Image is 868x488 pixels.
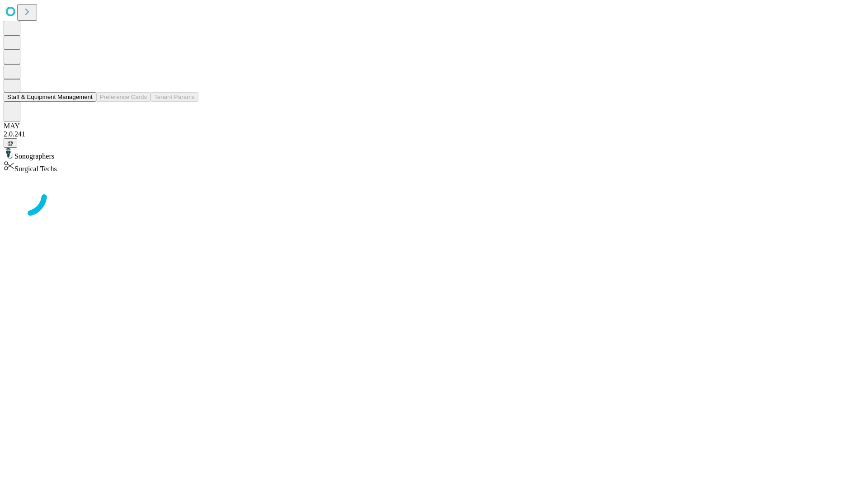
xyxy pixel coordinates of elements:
[4,130,864,138] div: 2.0.241
[4,138,17,148] button: @
[4,148,864,160] div: Sonographers
[4,122,864,130] div: MAY
[151,92,198,102] button: Tenant Params
[4,92,96,102] button: Staff & Equipment Management
[4,160,864,173] div: Surgical Techs
[96,92,151,102] button: Preference Cards
[7,140,14,146] span: @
